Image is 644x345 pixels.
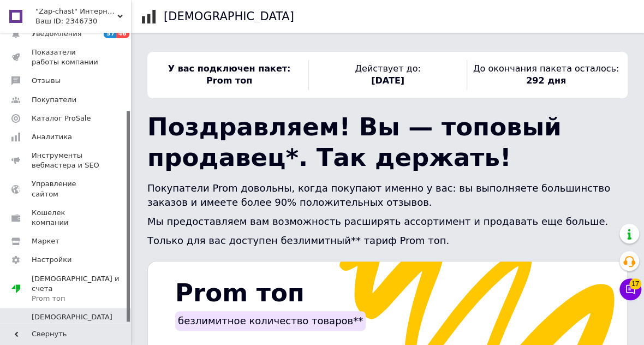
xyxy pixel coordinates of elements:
span: [DEMOGRAPHIC_DATA] и счета [32,274,131,304]
span: Кошелек компании [32,208,101,228]
span: У вас подключен пакет: [168,63,291,74]
span: безлимитное количество товаров** [178,315,363,326]
span: Поздравляем! Вы — топовый продавец*. Так держать! [147,112,562,172]
span: Показатели работы компании [32,47,101,67]
button: Чат с покупателем17 [619,278,641,300]
span: Покупатели Prom довольны, когда покупают именно у вас: вы выполняете большинство заказов и имеете... [147,182,610,207]
span: Покупатели [32,95,76,105]
div: Действует до: [308,60,467,90]
span: Аналитика [32,132,72,142]
h1: [DEMOGRAPHIC_DATA] [164,10,294,23]
span: 17 [629,278,641,289]
span: Инструменты вебмастера и SEO [32,151,101,170]
span: До окончания пакета осталось: [473,63,619,74]
span: Prom топ [206,75,252,86]
span: Уведомления [32,29,81,39]
div: Prom топ [32,294,131,304]
span: 46 [116,29,129,38]
span: [DATE] [371,75,404,86]
span: Каталог ProSale [32,114,91,123]
span: 57 [104,29,116,38]
span: Отзывы [32,76,61,86]
span: Мы предоставляем вам возможность расширять ассортимент и продавать еще больше. [147,216,608,227]
span: 292 дня [526,75,566,86]
span: Маркет [32,236,59,246]
div: Ваш ID: 2346730 [35,16,131,26]
span: Prom топ [175,278,305,307]
span: Только для вас доступен безлимитный** тариф Prom топ. [147,235,449,246]
span: Настройки [32,255,71,265]
span: Управление сайтом [32,179,101,199]
span: [DEMOGRAPHIC_DATA] [32,312,112,322]
span: "Zap-chast" Интернет магазин. Запчасти для квадроциклов [35,7,117,16]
